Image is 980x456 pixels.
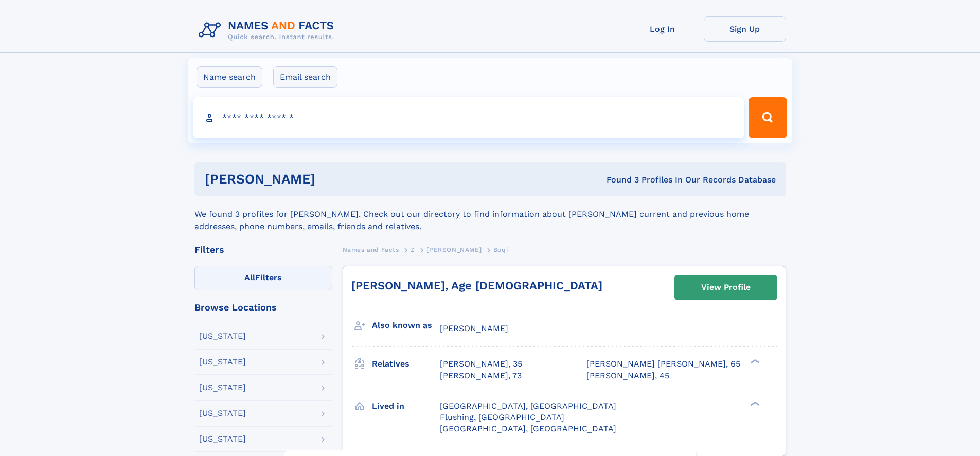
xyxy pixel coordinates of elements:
[675,275,777,300] a: View Profile
[199,332,246,340] div: [US_STATE]
[440,401,616,411] span: [GEOGRAPHIC_DATA], [GEOGRAPHIC_DATA]
[372,317,440,334] h3: Also known as
[194,16,343,44] img: Logo Names and Facts
[440,424,616,433] span: [GEOGRAPHIC_DATA], [GEOGRAPHIC_DATA]
[372,355,440,373] h3: Relatives
[493,246,508,253] span: Boqi
[461,174,776,186] div: Found 3 Profiles In Our Records Database
[244,272,255,282] span: All
[440,358,522,370] a: [PERSON_NAME], 35
[194,303,332,312] div: Browse Locations
[194,245,332,254] div: Filters
[205,173,461,186] h1: [PERSON_NAME]
[194,196,786,233] div: We found 3 profiles for [PERSON_NAME]. Check out our directory to find information about [PERSON_...
[440,370,522,381] a: [PERSON_NAME], 73
[426,243,482,256] a: [PERSON_NAME]
[351,279,602,292] a: [PERSON_NAME], Age [DEMOGRAPHIC_DATA]
[199,384,246,392] div: [US_STATE]
[199,358,246,366] div: [US_STATE]
[193,97,744,138] input: search input
[372,397,440,415] h3: Lived in
[749,97,787,138] button: Search Button
[704,16,786,42] a: Sign Up
[748,400,760,407] div: ❯
[199,435,246,443] div: [US_STATE]
[621,16,704,42] a: Log In
[273,66,337,88] label: Email search
[586,370,669,381] a: [PERSON_NAME], 45
[440,323,508,333] span: [PERSON_NAME]
[343,243,399,256] a: Names and Facts
[194,266,332,290] label: Filters
[411,246,415,253] span: Z
[411,243,415,256] a: Z
[197,66,262,88] label: Name search
[426,246,482,253] span: [PERSON_NAME]
[440,412,564,422] span: Flushing, [GEOGRAPHIC_DATA]
[748,358,760,365] div: ❯
[199,409,246,417] div: [US_STATE]
[586,358,740,370] a: [PERSON_NAME] [PERSON_NAME], 65
[701,276,751,299] div: View Profile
